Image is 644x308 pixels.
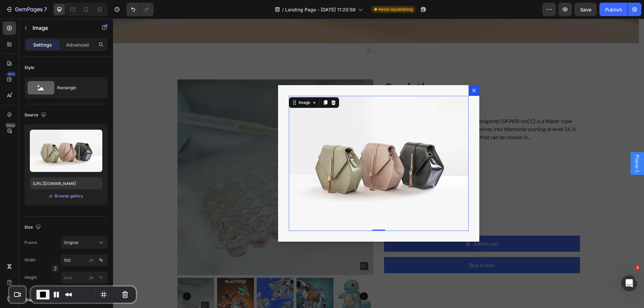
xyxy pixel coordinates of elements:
[54,193,84,199] button: Browse gallery
[33,41,52,48] p: Settings
[61,237,108,249] button: Original
[30,177,102,189] input: https://example.com/image.jpg
[113,19,644,308] iframe: To enrich screen reader interactions, please activate Accessibility in Grammarly extension settings
[165,66,366,223] div: Dialog content
[184,81,199,87] div: Image
[61,254,108,266] input: px%
[285,6,356,13] span: Landing Page - [DATE] 11:20:59
[6,71,16,77] div: 450
[30,130,102,172] img: preview-image
[575,3,597,16] button: Save
[89,257,94,263] div: px
[97,256,105,264] button: px
[165,66,366,223] div: Dialog body
[24,111,48,120] div: Source
[66,41,89,48] p: Advanced
[64,240,78,246] span: Original
[24,257,36,263] label: Width
[635,265,640,270] span: 1
[88,273,96,282] button: %
[521,136,528,153] span: Popup 1
[24,65,34,71] div: Style
[89,274,94,281] div: px
[97,273,105,282] button: px
[24,274,37,281] label: Height
[599,3,628,16] button: Publish
[44,5,47,13] p: 7
[5,123,16,128] div: Beta
[621,275,637,291] iframe: Intercom live chat
[126,3,154,16] div: Undo/Redo
[49,192,53,200] span: or
[24,240,37,246] label: Frame
[3,3,50,16] button: 7
[99,257,103,263] div: %
[378,6,413,12] span: Need republishing
[282,6,284,13] span: /
[55,193,83,199] div: Browse gallery
[99,274,103,281] div: %
[24,223,42,232] div: Size
[88,256,96,264] button: %
[176,77,356,212] img: image_demo.jpg
[605,6,622,13] div: Publish
[57,80,98,96] div: Rectangle
[580,7,591,12] span: Save
[61,271,108,284] input: px%
[33,24,90,32] p: Image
